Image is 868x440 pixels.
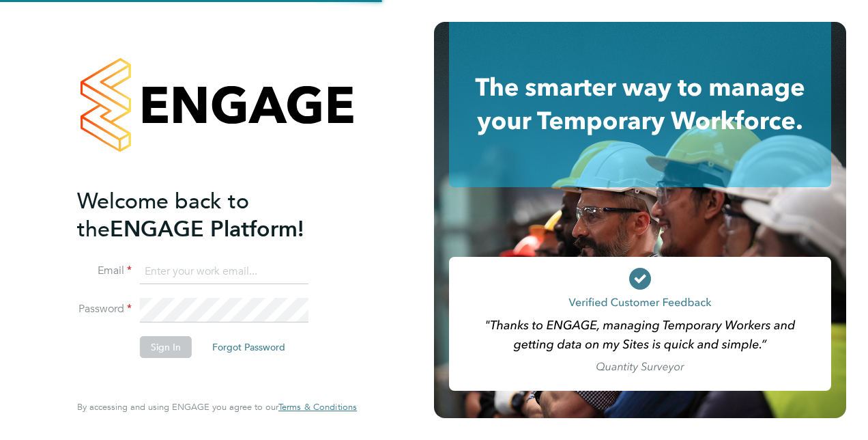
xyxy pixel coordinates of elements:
[77,188,249,243] span: Welcome back to the
[77,302,132,316] label: Password
[140,260,308,284] input: Enter your work email...
[278,402,357,413] a: Terms & Conditions
[77,264,132,278] label: Email
[77,401,357,413] span: By accessing and using ENGAGE you agree to our
[201,336,296,358] button: Forgot Password
[77,187,343,243] h2: ENGAGE Platform!
[140,336,192,358] button: Sign In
